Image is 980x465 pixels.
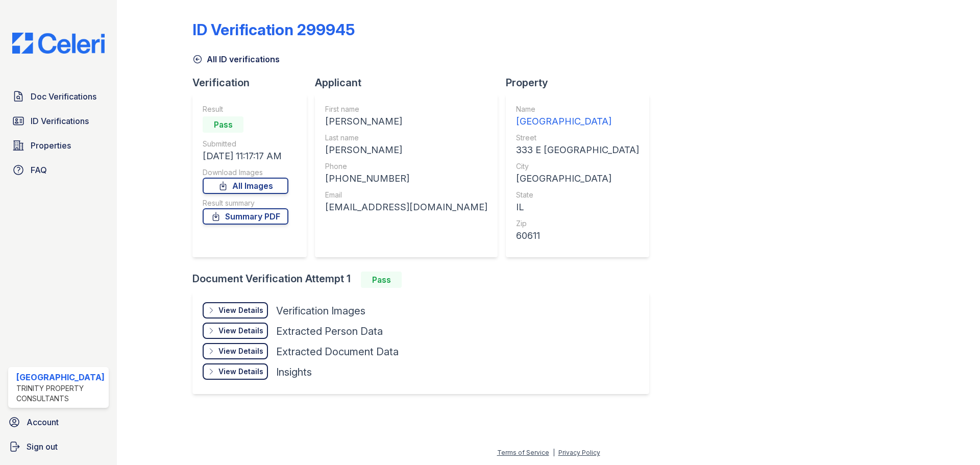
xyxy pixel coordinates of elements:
[27,440,58,453] span: Sign out
[516,229,639,243] div: 60611
[276,345,399,359] div: Extracted Document Data
[31,164,47,176] span: FAQ
[8,160,109,180] a: FAQ
[516,161,639,172] div: City
[218,305,263,315] div: View Details
[516,190,639,200] div: State
[31,139,71,152] span: Properties
[506,76,657,90] div: Property
[516,200,639,214] div: IL
[27,416,59,428] span: Account
[192,76,315,90] div: Verification
[192,53,280,65] a: All ID verifications
[361,272,402,288] div: Pass
[558,449,600,456] a: Privacy Policy
[937,424,970,455] iframe: chat widget
[276,304,365,318] div: Verification Images
[203,116,243,133] div: Pass
[325,190,487,200] div: Email
[203,178,288,194] a: All Images
[516,172,639,186] div: [GEOGRAPHIC_DATA]
[203,167,288,178] div: Download Images
[31,90,96,103] span: Doc Verifications
[315,76,506,90] div: Applicant
[8,135,109,156] a: Properties
[516,104,639,114] div: Name
[4,436,113,457] a: Sign out
[516,143,639,157] div: 333 E [GEOGRAPHIC_DATA]
[218,326,263,336] div: View Details
[4,33,113,54] img: CE_Logo_Blue-a8612792a0a2168367f1c8372b55b34899dd931a85d93a1a3d3e32e68fde9ad4.png
[325,200,487,214] div: [EMAIL_ADDRESS][DOMAIN_NAME]
[276,365,312,379] div: Insights
[192,272,657,288] div: Document Verification Attempt 1
[203,149,288,163] div: [DATE] 11:17:17 AM
[325,143,487,157] div: [PERSON_NAME]
[325,104,487,114] div: First name
[4,412,113,432] a: Account
[325,161,487,172] div: Phone
[516,133,639,143] div: Street
[218,366,263,377] div: View Details
[325,172,487,186] div: [PHONE_NUMBER]
[325,133,487,143] div: Last name
[16,383,105,404] div: Trinity Property Consultants
[276,324,383,338] div: Extracted Person Data
[8,111,109,131] a: ID Verifications
[31,115,89,127] span: ID Verifications
[16,371,105,383] div: [GEOGRAPHIC_DATA]
[203,208,288,225] a: Summary PDF
[516,218,639,229] div: Zip
[325,114,487,129] div: [PERSON_NAME]
[203,198,288,208] div: Result summary
[203,104,288,114] div: Result
[516,114,639,129] div: [GEOGRAPHIC_DATA]
[8,86,109,107] a: Doc Verifications
[497,449,549,456] a: Terms of Service
[553,449,555,456] div: |
[203,139,288,149] div: Submitted
[516,104,639,129] a: Name [GEOGRAPHIC_DATA]
[192,20,355,39] div: ID Verification 299945
[218,346,263,356] div: View Details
